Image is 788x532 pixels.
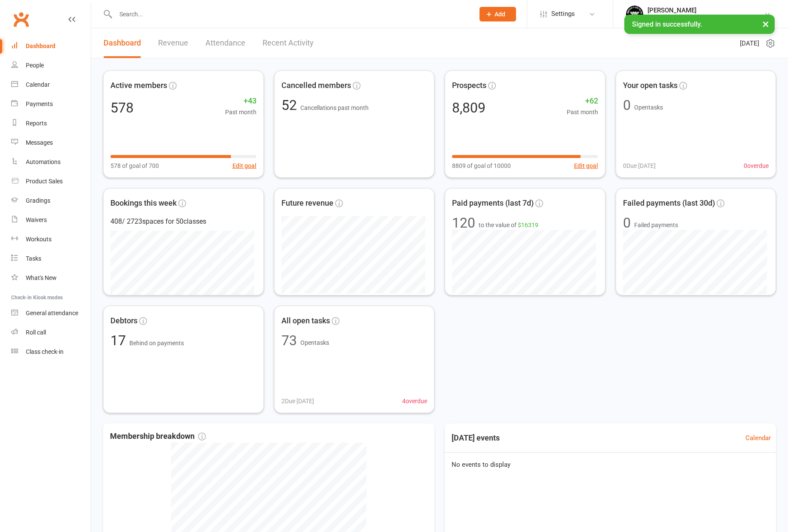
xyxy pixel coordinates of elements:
span: 52 [281,97,300,113]
div: Automations [26,158,61,165]
span: 4 overdue [402,396,427,406]
span: Bookings this week [110,197,177,210]
a: General attendance kiosk mode [11,304,91,323]
div: What's New [26,274,57,281]
a: Waivers [11,210,91,230]
a: Tasks [11,249,91,268]
a: Revenue [158,28,188,58]
div: 578 [110,101,134,115]
h3: [DATE] events [445,430,507,446]
a: People [11,56,91,75]
div: 0 [623,216,631,230]
span: $16319 [518,222,538,228]
span: All open tasks [281,315,330,327]
a: Workouts [11,230,91,249]
span: Open tasks [300,339,329,346]
span: to the value of [479,220,538,230]
button: Add [480,7,516,21]
span: Your open tasks [623,79,678,92]
a: Clubworx [10,9,32,30]
span: 8809 of goal of 10000 [452,161,511,170]
div: 120 [452,216,475,230]
a: Recent Activity [263,28,314,58]
a: Messages [11,133,91,152]
a: Dashboard [104,28,141,58]
span: Prospects [452,79,486,92]
a: Automations [11,152,91,172]
span: 0 overdue [744,161,769,170]
span: Debtors [110,315,137,327]
span: Signed in successfully. [632,20,702,28]
span: 17 [110,332,129,349]
a: Reports [11,114,91,133]
a: Calendar [11,75,91,94]
div: 0 [623,98,631,112]
div: Reports [26,120,47,127]
span: 578 of goal of 700 [110,161,159,170]
span: 2 Due [DATE] [281,396,314,406]
div: No events to display [441,453,779,477]
span: Settings [551,4,575,24]
div: 73 [281,334,297,347]
a: Product Sales [11,172,91,191]
a: Payments [11,94,91,114]
span: Open tasks [634,104,663,111]
span: Past month [567,107,598,117]
img: thumb_image1704201953.png [626,6,643,23]
div: Messages [26,139,53,146]
span: Add [495,11,505,18]
span: +62 [567,95,598,107]
div: 408 / 2723 spaces for 50 classes [110,216,257,227]
span: Failed payments [634,220,678,230]
span: Paid payments (last 7d) [452,197,534,210]
div: Tasks [26,255,41,262]
div: Payments [26,100,53,107]
a: What's New [11,268,91,288]
a: Gradings [11,191,91,210]
span: Membership breakdown [110,430,206,443]
div: Calendar [26,81,50,88]
span: Cancelled members [281,79,351,92]
span: Behind on payments [129,340,184,347]
div: [PERSON_NAME] [648,6,764,14]
a: Dashboard [11,36,91,56]
span: Failed payments (last 30d) [623,197,715,210]
div: Dashboard [26,43,55,49]
input: Search... [113,8,468,20]
div: Workouts [26,236,52,243]
div: Gradings [26,197,50,204]
div: Product Sales [26,178,63,185]
div: Immersion MMA [PERSON_NAME] Waverley [648,14,764,22]
button: Edit goal [574,161,598,170]
div: 8,809 [452,101,486,115]
div: Class check-in [26,348,64,355]
button: Edit goal [232,161,257,170]
span: Active members [110,79,167,92]
span: +43 [225,95,257,107]
a: Attendance [205,28,245,58]
a: Class kiosk mode [11,342,91,362]
span: 0 Due [DATE] [623,161,656,170]
a: Calendar [745,433,771,443]
div: People [26,62,44,69]
div: Roll call [26,329,46,336]
span: Future revenue [281,197,333,210]
span: Past month [225,107,257,117]
span: Cancellations past month [300,104,369,111]
span: [DATE] [740,38,759,49]
div: Waivers [26,216,47,223]
div: General attendance [26,310,78,316]
a: Roll call [11,323,91,342]
button: × [758,15,773,33]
